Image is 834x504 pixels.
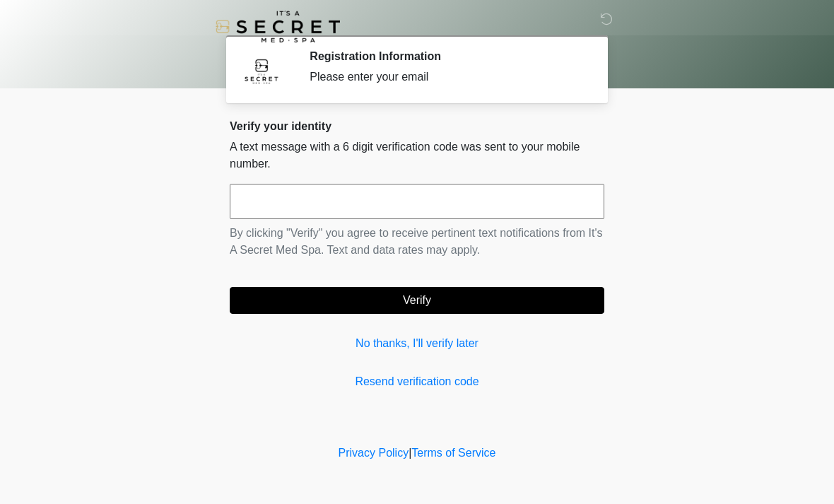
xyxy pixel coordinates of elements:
[230,373,604,390] a: Resend verification code
[230,225,604,259] p: By clicking "Verify" you agree to receive pertinent text notifications from It's A Secret Med Spa...
[240,49,283,92] img: Agent Avatar
[409,447,411,459] a: |
[310,69,583,86] div: Please enter your email
[339,447,409,459] a: Privacy Policy
[310,49,583,63] h2: Registration Information
[230,287,604,314] button: Verify
[411,447,495,459] a: Terms of Service
[230,335,604,352] a: No thanks, I'll verify later
[216,11,340,42] img: It's A Secret Med Spa Logo
[230,139,604,172] p: A text message with a 6 digit verification code was sent to your mobile number.
[230,119,604,133] h2: Verify your identity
